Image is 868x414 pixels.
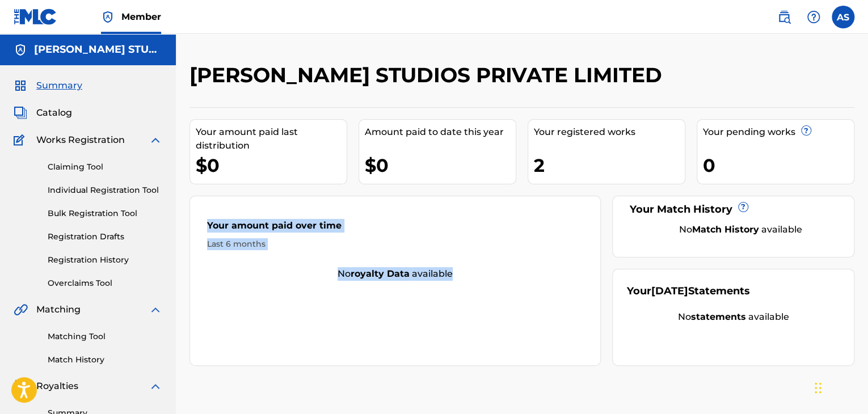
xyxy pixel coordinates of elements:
[773,6,795,28] a: Public Search
[149,133,162,147] img: expand
[48,331,162,343] a: Matching Tool
[651,285,688,297] span: [DATE]
[627,284,750,299] div: Your Statements
[534,125,685,139] div: Your registered works
[14,43,27,57] img: Accounts
[48,231,162,243] a: Registration Drafts
[14,303,28,316] img: Matching
[14,9,57,25] img: MLC Logo
[121,10,161,23] span: Member
[14,106,72,120] a: CatalogCatalog
[365,125,516,139] div: Amount paid to date this year
[14,79,27,92] img: Summary
[149,379,162,393] img: expand
[807,10,820,24] img: help
[627,310,840,324] div: No available
[534,153,685,178] div: 2
[14,379,27,393] img: Royalties
[36,379,78,393] span: Royalties
[811,360,868,414] iframe: Chat Widget
[48,277,162,289] a: Overclaims Tool
[190,267,600,281] div: No available
[189,62,668,88] h2: [PERSON_NAME] STUDIOS PRIVATE LIMITED
[703,153,854,178] div: 0
[48,208,162,219] a: Bulk Registration Tool
[832,6,854,28] div: User Menu
[739,202,748,212] span: ?
[14,133,28,147] img: Works Registration
[692,224,759,235] strong: Match History
[48,354,162,366] a: Match History
[36,133,125,147] span: Works Registration
[101,10,115,24] img: Top Rightsholder
[36,106,72,120] span: Catalog
[641,223,840,236] div: No available
[36,79,82,92] span: Summary
[149,303,162,316] img: expand
[207,238,583,250] div: Last 6 months
[815,371,821,405] div: Drag
[48,184,162,196] a: Individual Registration Tool
[802,126,811,135] span: ?
[34,43,162,56] h5: ATTRI STUDIOS PRIVATE LIMITED
[703,125,854,139] div: Your pending works
[691,311,746,322] strong: statements
[777,10,791,24] img: search
[627,202,840,217] div: Your Match History
[365,153,516,178] div: $0
[207,219,583,238] div: Your amount paid over time
[14,79,82,92] a: SummarySummary
[351,268,410,279] strong: royalty data
[196,153,347,178] div: $0
[48,254,162,266] a: Registration History
[14,106,27,120] img: Catalog
[802,6,825,28] div: Help
[36,303,81,316] span: Matching
[48,161,162,173] a: Claiming Tool
[196,125,347,153] div: Your amount paid last distribution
